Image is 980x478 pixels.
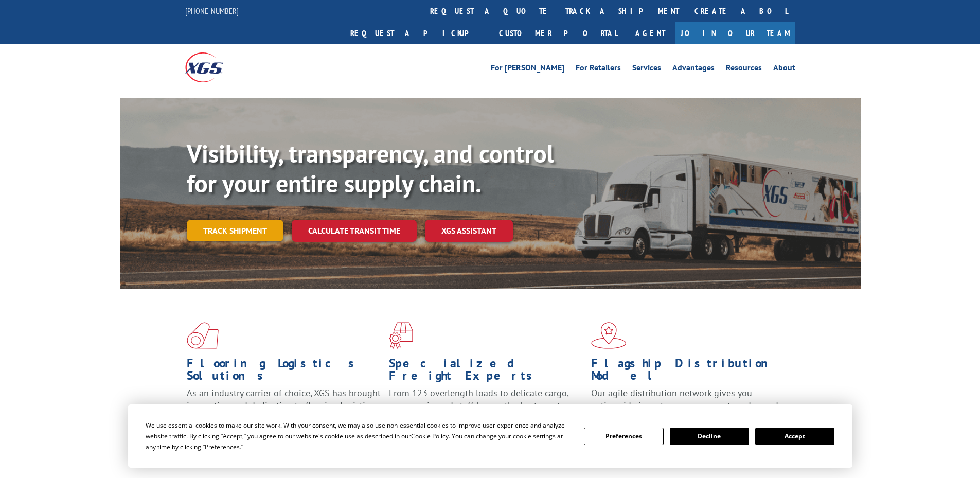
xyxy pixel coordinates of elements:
button: Preferences [584,428,663,445]
a: About [773,64,795,75]
a: XGS ASSISTANT [425,220,513,242]
h1: Flagship Distribution Model [591,357,786,387]
a: Services [632,64,661,75]
div: We use essential cookies to make our site work. With your consent, we may also use non-essential ... [146,420,572,452]
p: From 123 overlength loads to delicate cargo, our experienced staff knows the best way to move you... [389,387,583,433]
button: Decline [670,428,749,445]
span: Preferences [205,442,240,451]
a: Agent [625,22,675,44]
button: Accept [755,428,834,445]
span: Our agile distribution network gives you nationwide inventory management on demand. [591,387,780,411]
a: Customer Portal [491,22,625,44]
a: Join Our Team [675,22,795,44]
img: xgs-icon-focused-on-flooring-red [389,322,413,349]
img: xgs-icon-total-supply-chain-intelligence-red [187,322,219,349]
a: Request a pickup [343,22,491,44]
h1: Specialized Freight Experts [389,357,583,387]
a: [PHONE_NUMBER] [185,6,239,16]
a: For Retailers [576,64,621,75]
span: Cookie Policy [411,432,449,440]
a: Calculate transit time [292,220,417,242]
a: Track shipment [187,220,283,241]
a: Advantages [672,64,715,75]
img: xgs-icon-flagship-distribution-model-red [591,322,627,349]
span: As an industry carrier of choice, XGS has brought innovation and dedication to flooring logistics... [187,387,381,423]
b: Visibility, transparency, and control for your entire supply chain. [187,137,554,199]
div: Cookie Consent Prompt [128,404,852,468]
h1: Flooring Logistics Solutions [187,357,381,387]
a: For [PERSON_NAME] [491,64,564,75]
a: Resources [726,64,762,75]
